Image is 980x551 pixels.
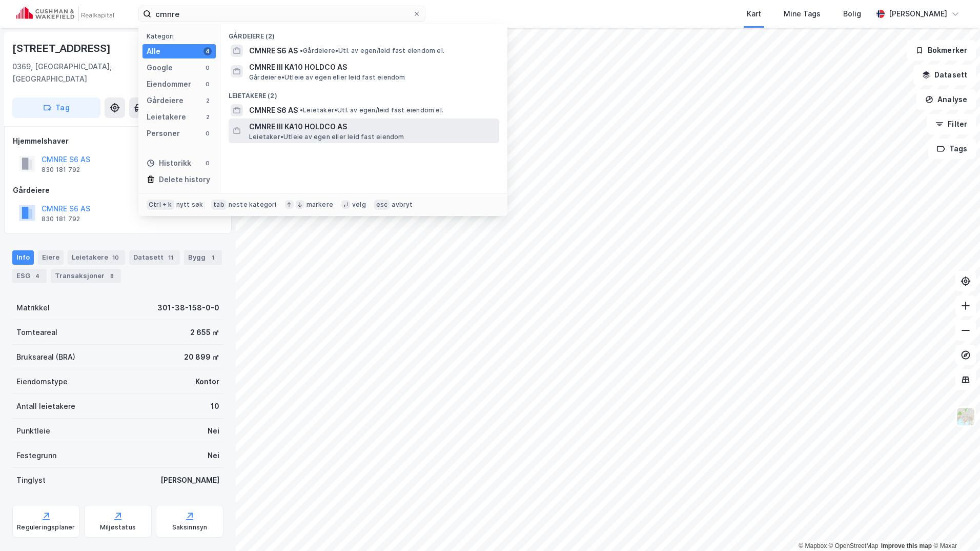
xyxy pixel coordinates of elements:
[208,425,219,437] div: Nei
[392,201,413,209] div: avbryt
[843,8,861,20] div: Bolig
[51,269,121,283] div: Transaksjoner
[928,139,976,159] button: Tags
[12,61,145,85] div: 0369, [GEOGRAPHIC_DATA], [GEOGRAPHIC_DATA]
[147,45,160,57] div: Alle
[16,474,46,486] div: Tinglyst
[13,184,223,196] div: Gårdeiere
[927,114,976,134] button: Filter
[913,65,976,85] button: Datasett
[147,157,191,169] div: Historikk
[300,47,303,54] span: •
[907,40,976,61] button: Bokmerker
[249,133,404,141] span: Leietaker • Utleie av egen eller leid fast eiendom
[203,80,212,88] div: 0
[151,6,413,22] input: Søk på adresse, matrikkel, gårdeiere, leietakere eller personer
[16,7,114,21] img: cushman-wakefield-realkapital-logo.202ea83816669bd177139c58696a8fa1.svg
[172,523,208,532] div: Saksinnsyn
[184,250,222,265] div: Bygg
[13,135,223,147] div: Hjemmelshaver
[16,351,75,363] div: Bruksareal (BRA)
[929,502,980,551] iframe: Chat Widget
[307,201,333,209] div: markere
[157,302,219,314] div: 301-38-158-0-0
[42,166,80,174] div: 830 181 792
[211,400,219,412] div: 10
[799,542,827,549] a: Mapbox
[147,200,174,210] div: Ctrl + k
[159,173,210,186] div: Delete history
[147,111,186,123] div: Leietakere
[160,474,219,486] div: [PERSON_NAME]
[203,96,212,105] div: 2
[176,201,203,209] div: nytt søk
[68,250,125,265] div: Leietakere
[190,326,219,339] div: 2 655 ㎡
[107,271,117,281] div: 8
[203,47,212,55] div: 4
[249,73,405,82] span: Gårdeiere • Utleie av egen eller leid fast eiendom
[229,201,277,209] div: neste kategori
[110,252,121,263] div: 10
[42,215,80,223] div: 830 181 792
[203,64,212,72] div: 0
[184,351,219,363] div: 20 899 ㎡
[203,113,212,121] div: 2
[889,8,947,20] div: [PERSON_NAME]
[929,502,980,551] div: Kontrollprogram for chat
[203,159,212,167] div: 0
[249,45,298,57] span: CMNRE S6 AS
[129,250,180,265] div: Datasett
[300,47,444,55] span: Gårdeiere • Utl. av egen/leid fast eiendom el.
[352,201,366,209] div: velg
[220,84,507,102] div: Leietakere (2)
[32,271,43,281] div: 4
[203,129,212,137] div: 0
[147,32,216,40] div: Kategori
[249,104,298,116] span: CMNRE S6 AS
[12,97,100,118] button: Tag
[220,24,507,43] div: Gårdeiere (2)
[38,250,64,265] div: Eiere
[16,326,57,339] div: Tomteareal
[12,40,113,56] div: [STREET_ADDRESS]
[374,200,390,210] div: esc
[208,449,219,462] div: Nei
[16,376,68,388] div: Eiendomstype
[17,523,75,532] div: Reguleringsplaner
[956,407,975,426] img: Z
[829,542,879,549] a: OpenStreetMap
[16,449,56,462] div: Festegrunn
[300,106,443,114] span: Leietaker • Utl. av egen/leid fast eiendom el.
[147,94,183,107] div: Gårdeiere
[16,302,50,314] div: Matrikkel
[100,523,136,532] div: Miljøstatus
[195,376,219,388] div: Kontor
[12,250,34,265] div: Info
[166,252,176,263] div: 11
[12,269,47,283] div: ESG
[249,121,495,133] span: CMNRE III KA10 HOLDCO AS
[784,8,821,20] div: Mine Tags
[147,127,180,140] div: Personer
[249,61,495,73] span: CMNRE III KA10 HOLDCO AS
[147,78,191,90] div: Eiendommer
[300,106,303,114] span: •
[916,89,976,110] button: Analyse
[16,425,50,437] div: Punktleie
[881,542,932,549] a: Improve this map
[747,8,761,20] div: Kart
[211,200,227,210] div: tab
[147,62,173,74] div: Google
[208,252,218,263] div: 1
[16,400,75,412] div: Antall leietakere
